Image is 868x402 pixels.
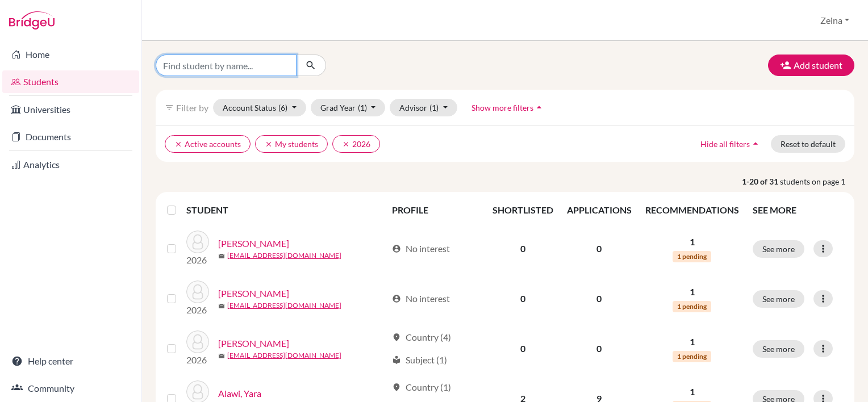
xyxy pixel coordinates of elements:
[9,11,55,30] img: Bridge-U
[2,125,139,148] a: Documents
[218,337,289,350] a: [PERSON_NAME]
[390,99,457,116] button: Advisor(1)
[165,135,251,153] button: clearActive accounts
[691,135,771,153] button: Hide all filtersarrow_drop_up
[645,335,739,349] p: 1
[2,377,139,400] a: Community
[392,355,401,365] span: local_library
[768,55,854,76] button: Add student
[780,175,854,187] span: students on page 1
[174,140,182,148] i: clear
[486,324,560,374] td: 0
[2,350,139,372] a: Help center
[392,330,451,344] div: Country (4)
[332,135,380,153] button: clear2026
[750,138,761,149] i: arrow_drop_up
[186,330,209,353] img: Al Assal, Mohamed
[255,135,328,153] button: clearMy students
[560,324,639,374] td: 0
[753,290,804,308] button: See more
[673,251,711,262] span: 1 pending
[176,102,208,113] span: Filter by
[486,224,560,274] td: 0
[227,350,341,361] a: [EMAIL_ADDRESS][DOMAIN_NAME]
[645,385,739,399] p: 1
[533,102,545,113] i: arrow_drop_up
[392,333,401,342] span: location_on
[560,196,639,224] th: APPLICATIONS
[753,340,804,358] button: See more
[673,351,711,362] span: 1 pending
[218,237,289,250] a: [PERSON_NAME]
[700,139,750,149] span: Hide all filters
[645,235,739,249] p: 1
[385,196,486,224] th: PROFILE
[392,242,450,256] div: No interest
[186,231,209,253] img: Abdel Malak, Mathew
[746,196,850,224] th: SEE MORE
[673,301,711,312] span: 1 pending
[392,244,401,253] span: account_circle
[462,99,554,116] button: Show more filtersarrow_drop_up
[560,274,639,324] td: 0
[2,98,139,121] a: Universities
[218,253,225,259] span: mail
[2,153,139,176] a: Analytics
[186,353,209,367] p: 2026
[218,353,225,359] span: mail
[227,300,341,311] a: [EMAIL_ADDRESS][DOMAIN_NAME]
[186,196,385,224] th: STUDENT
[186,303,209,317] p: 2026
[560,224,639,274] td: 0
[471,103,533,112] span: Show more filters
[218,303,225,309] span: mail
[392,380,451,394] div: Country (1)
[278,103,287,112] span: (6)
[392,294,401,303] span: account_circle
[2,43,139,66] a: Home
[213,99,306,116] button: Account Status(6)
[156,55,297,76] input: Find student by name...
[771,135,845,153] button: Reset to default
[486,274,560,324] td: 0
[218,387,261,400] a: Alawi, Yara
[311,99,386,116] button: Grad Year(1)
[227,250,341,261] a: [EMAIL_ADDRESS][DOMAIN_NAME]
[186,280,209,303] img: Abiera, Enzo
[2,70,139,93] a: Students
[392,383,401,392] span: location_on
[392,353,447,367] div: Subject (1)
[265,140,273,148] i: clear
[165,103,174,112] i: filter_list
[342,140,350,148] i: clear
[429,103,439,112] span: (1)
[392,292,450,305] div: No interest
[639,196,746,224] th: RECOMMENDATIONS
[815,10,854,31] button: Zeina
[753,240,804,258] button: See more
[742,175,780,187] strong: 1-20 of 31
[358,103,367,112] span: (1)
[218,287,289,300] a: [PERSON_NAME]
[186,253,209,267] p: 2026
[486,196,560,224] th: SHORTLISTED
[645,285,739,299] p: 1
